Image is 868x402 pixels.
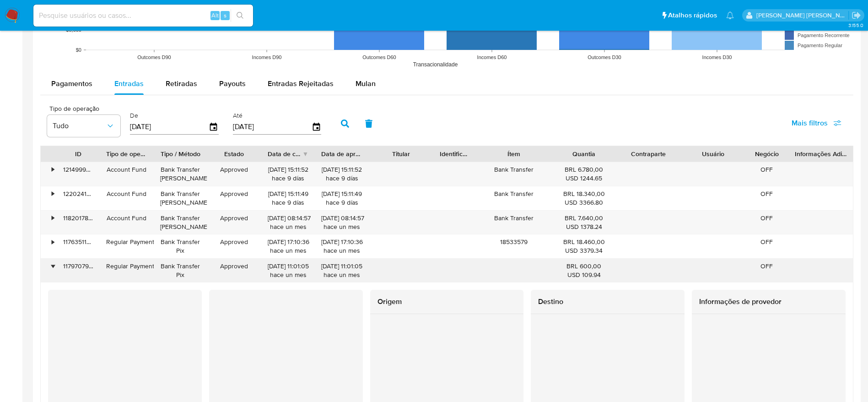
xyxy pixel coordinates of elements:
p: lucas.santiago@mercadolivre.com [756,11,849,20]
input: Pesquise usuários ou casos... [33,10,253,22]
span: 3.155.0 [848,22,863,29]
span: s [224,11,226,20]
a: Notificações [726,11,734,19]
a: Sair [852,11,861,20]
span: Alt [211,11,219,20]
button: search-icon [231,9,249,22]
span: Atalhos rápidos [668,11,717,20]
